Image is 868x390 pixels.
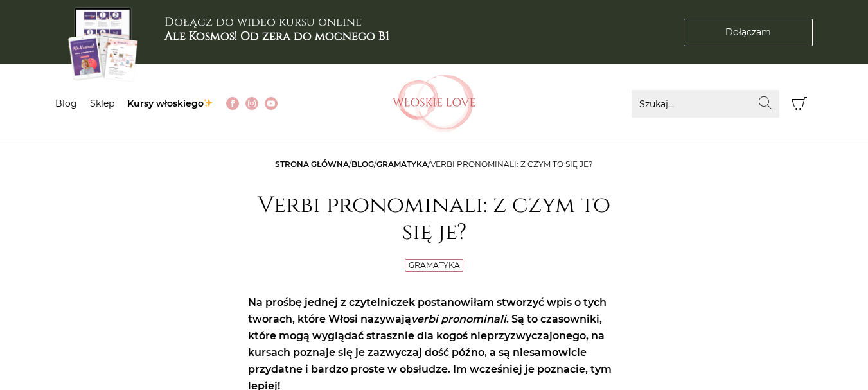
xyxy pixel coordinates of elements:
a: Gramatyka [376,159,428,169]
b: Ale Kosmos! Od zera do mocnego B1 [164,28,389,44]
a: Kursy włoskiego [127,98,214,109]
em: verbi pronominali [411,313,506,325]
a: Dołączam [684,19,813,46]
h3: Dołącz do wideo kursu online [164,15,389,43]
span: Verbi pronominali: z czym to się je? [430,159,593,169]
span: / / / [275,159,593,169]
a: Blog [55,98,77,109]
a: Sklep [90,98,114,109]
h1: Verbi pronominali: z czym to się je? [248,192,621,246]
a: Gramatyka [409,260,460,270]
a: Strona główna [275,159,349,169]
button: Koszyk [786,90,813,118]
input: Szukaj... [632,90,779,118]
a: Blog [351,159,374,169]
img: ✨ [204,98,213,107]
img: Włoskielove [393,75,476,132]
span: Dołączam [725,26,771,39]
